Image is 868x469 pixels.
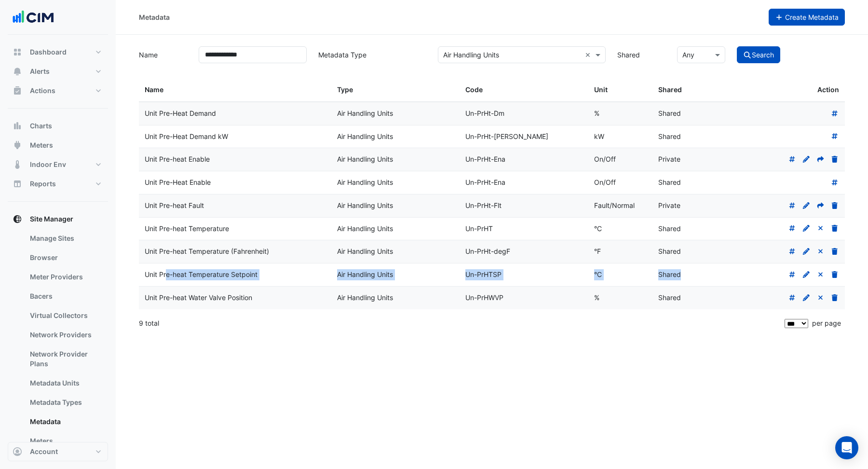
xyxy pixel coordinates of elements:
div: 9 total [139,311,783,335]
a: Delete [830,247,839,255]
div: Shared [658,292,711,303]
div: °C [594,223,647,234]
a: Manage Sites [22,229,108,248]
button: Dashboard [8,42,108,62]
div: Shared [658,269,711,280]
img: Company Logo [12,8,55,27]
div: Unit Pre-heat Water Valve Position [145,292,325,303]
span: Dashboard [30,47,67,57]
a: Delete [830,155,839,163]
span: Type [337,85,353,94]
label: Metadata Type [312,46,432,63]
div: Un-PrHTSP [465,269,582,280]
a: Meters [22,431,108,451]
button: Account [8,442,108,461]
a: Delete [830,270,839,278]
button: Actions [8,81,108,100]
label: Name [133,46,193,63]
a: Share [816,155,825,163]
div: Un-PrHt-Flt [465,200,582,211]
a: Delete [830,293,839,302]
div: Unit Pre-heat Temperature (Fahrenheit) [145,246,325,257]
div: Shared [658,108,711,119]
a: Retrieve metadata usage counts for favourites, rules and templates [788,201,797,209]
div: kW [594,131,647,142]
button: Search [737,46,780,63]
app-icon: Charts [13,121,22,131]
button: Charts [8,116,108,136]
span: Charts [30,121,52,131]
div: % [594,108,647,119]
div: Unit Pre-heat Temperature [145,223,325,234]
button: Meters [8,136,108,155]
span: Actions [30,86,55,96]
div: Unit Pre-heat Fault [145,200,325,211]
a: Bacers [22,287,108,306]
app-icon: Indoor Env [13,160,22,169]
span: Action [817,84,839,96]
a: Metadata Types [22,393,108,412]
div: On/Off [594,177,647,188]
div: Air Handling Units [337,269,454,280]
div: Un-PrHt-[PERSON_NAME] [465,131,582,142]
div: Air Handling Units [337,200,454,211]
a: Metadata [22,412,108,431]
a: Unshare [816,247,825,255]
a: Network Provider Plans [22,345,108,373]
div: Unit Pre-heat Temperature Setpoint [145,269,325,280]
a: Retrieve metadata usage counts for favourites, rules and templates [788,270,797,278]
a: Retrieve metadata usage counts for favourites, rules and templates [788,224,797,233]
button: Create Metadata [769,9,845,26]
span: Meters [30,140,53,150]
app-icon: Reports [13,179,22,189]
a: Network Providers [22,325,108,345]
div: Un-PrHt-Ena [465,177,582,188]
span: Site Manager [30,214,73,224]
div: Air Handling Units [337,108,454,119]
div: Unit Pre-heat Enable [145,154,325,165]
span: Reports [30,179,56,189]
a: Virtual Collectors [22,306,108,325]
button: Site Manager [8,209,108,229]
div: Un-PrHT [465,223,582,234]
div: Private [658,200,711,211]
a: Meter Providers [22,267,108,287]
span: Shared [658,85,682,94]
div: Metadata [139,12,170,22]
label: Shared [611,46,671,63]
a: Unshare [816,293,825,302]
a: Metadata Units [22,373,108,393]
span: Unit [594,85,608,94]
div: Un-PrHt-degF [465,246,582,257]
app-icon: Dashboard [13,47,22,57]
div: Open Intercom Messenger [835,436,858,459]
div: Unit Pre-Heat Demand [145,108,325,119]
div: Shared [658,246,711,257]
div: Air Handling Units [337,154,454,165]
app-icon: Meters [13,140,22,150]
span: Clear [585,50,593,60]
div: Air Handling Units [337,246,454,257]
span: Indoor Env [30,160,66,169]
div: Unit Pre-Heat Enable [145,177,325,188]
a: Retrieve metadata usage counts for favourites, rules and templates [788,155,797,163]
div: Air Handling Units [337,131,454,142]
div: Unit Pre-Heat Demand kW [145,131,325,142]
button: Reports [8,174,108,193]
div: Un-PrHt-Dm [465,108,582,119]
div: Fault/Normal [594,200,647,211]
a: Retrieve metadata usage counts for favourites, rules and templates [830,178,839,186]
app-icon: Site Manager [13,214,22,224]
div: °C [594,269,647,280]
div: Shared [658,177,711,188]
button: Indoor Env [8,155,108,174]
a: Browser [22,248,108,267]
a: Retrieve metadata usage counts for favourites, rules and templates [830,109,839,117]
a: Retrieve metadata usage counts for favourites, rules and templates [788,293,797,302]
a: Retrieve metadata usage counts for favourites, rules and templates [830,132,839,140]
div: % [594,292,647,303]
a: Unshare [816,224,825,233]
div: Un-PrHt-Ena [465,154,582,165]
div: On/Off [594,154,647,165]
a: Delete [830,201,839,209]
